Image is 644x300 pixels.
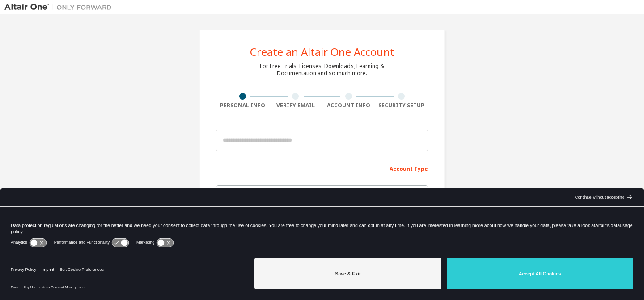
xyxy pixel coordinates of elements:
[269,102,322,109] div: Verify Email
[4,3,116,12] img: Altair One
[216,102,269,109] div: Personal Info
[250,46,394,57] div: Create an Altair One Account
[375,102,428,109] div: Security Setup
[216,161,428,175] div: Account Type
[260,63,384,77] div: For Free Trials, Licenses, Downloads, Learning & Documentation and so much more.
[322,102,375,109] div: Account Info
